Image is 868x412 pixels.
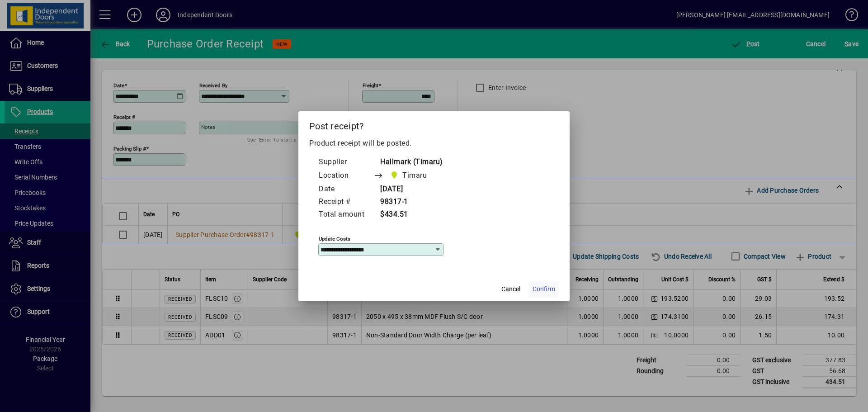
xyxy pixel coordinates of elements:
td: [DATE] [373,183,444,196]
td: 98317-1 [373,196,444,208]
td: Location [318,169,373,183]
td: Total amount [318,208,373,221]
span: Timaru [402,170,427,181]
p: Product receipt will be posted. [309,138,559,149]
span: Confirm [533,284,555,294]
td: Date [318,183,373,196]
td: $434.51 [373,208,444,221]
button: Cancel [496,281,525,298]
td: Supplier [318,156,373,169]
td: Hallmark (Timaru) [373,156,444,169]
button: Confirm [529,281,559,298]
mat-label: Update costs [319,235,350,242]
td: Receipt # [318,196,373,208]
h2: Post receipt? [298,111,570,137]
span: Cancel [501,284,520,294]
span: Timaru [387,169,430,182]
